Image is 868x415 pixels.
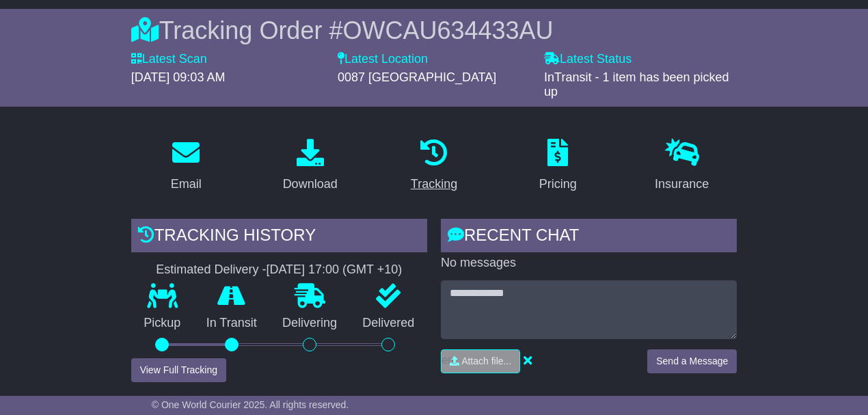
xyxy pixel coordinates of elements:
[131,52,207,67] label: Latest Scan
[338,52,428,67] label: Latest Location
[342,16,553,44] span: OWCAU634433AU
[269,316,349,331] p: Delivering
[441,256,737,271] p: No messages
[193,316,269,331] p: In Transit
[131,316,193,331] p: Pickup
[283,175,338,193] div: Download
[646,134,718,198] a: Insurance
[441,219,737,256] div: RECENT CHAT
[152,399,349,410] span: © One World Courier 2025. All rights reserved.
[530,134,586,198] a: Pricing
[655,175,709,193] div: Insurance
[544,52,632,67] label: Latest Status
[131,70,226,84] span: [DATE] 09:03 AM
[647,349,737,373] button: Send a Message
[171,175,202,193] div: Email
[411,175,457,193] div: Tracking
[402,134,466,198] a: Tracking
[338,70,496,84] span: 0087 [GEOGRAPHIC_DATA]
[131,219,427,256] div: Tracking history
[274,134,347,198] a: Download
[539,175,577,193] div: Pricing
[131,263,427,278] div: Estimated Delivery -
[162,134,211,198] a: Email
[131,358,226,382] button: View Full Tracking
[266,263,402,278] div: [DATE] 17:00 (GMT +10)
[131,16,737,45] div: Tracking Order #
[350,316,427,331] p: Delivered
[544,70,729,99] span: InTransit - 1 item has been picked up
